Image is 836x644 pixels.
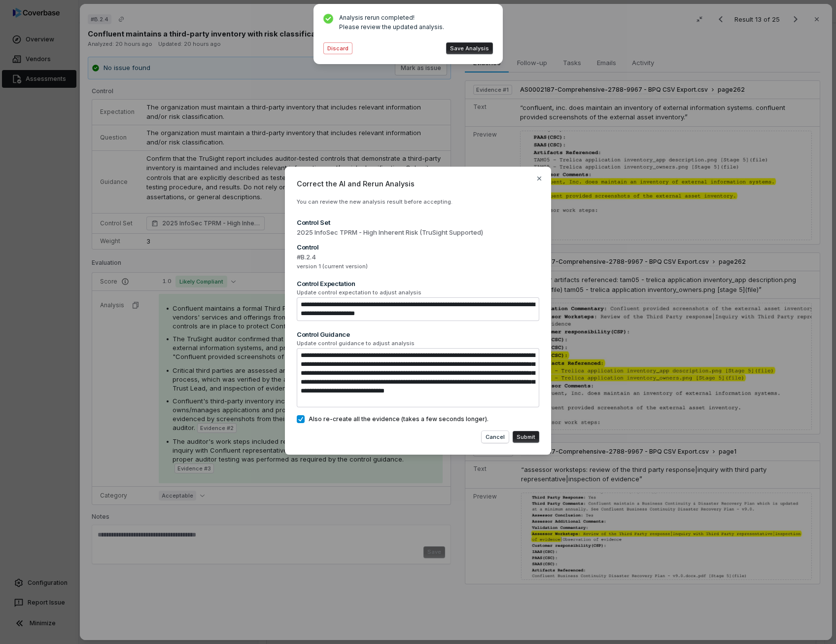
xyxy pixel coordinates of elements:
span: Correct the AI and Rerun Analysis [297,179,539,189]
button: Submit [513,431,539,443]
span: 2025 InfoSec TPRM - High Inherent Risk (TruSight Supported) [297,228,539,238]
button: Save Analysis [446,42,493,54]
span: You can review the new analysis result before accepting. [297,198,453,205]
span: Update control expectation to adjust analysis [297,289,539,296]
span: Update control guidance to adjust analysis [297,340,539,347]
button: Also re-create all the evidence (takes a few seconds longer). [297,415,305,423]
span: Please review the updated analysis. [339,23,444,31]
div: Control [297,243,539,251]
span: Also re-create all the evidence (takes a few seconds longer). [309,415,488,423]
button: Discard [323,42,352,54]
span: #B.2.4 [297,252,539,262]
div: Control Expectation [297,279,539,288]
span: version 1 (current version) [297,263,539,270]
div: Control Guidance [297,330,539,339]
button: Cancel [482,431,509,443]
div: Control Set [297,218,539,227]
span: Analysis rerun completed! [339,14,444,21]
